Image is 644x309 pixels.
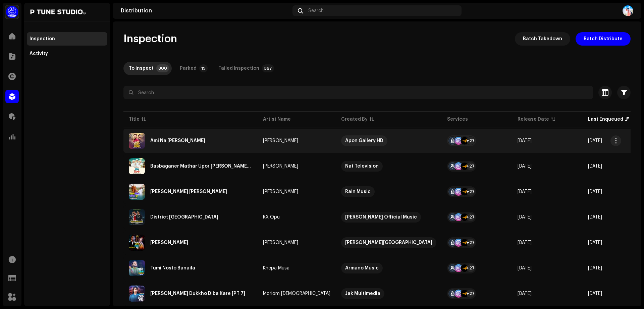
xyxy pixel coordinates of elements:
[27,47,107,60] re-m-nav-item: Activity
[467,290,475,298] div: +27
[263,215,280,220] div: RX Opu
[129,209,145,225] img: 7882553e-cfda-411a-aeee-9f1f3236ff67
[129,158,145,174] img: 5420ad5a-5011-4cc9-a1ab-9c995c07cc7f
[515,32,570,46] button: Batch Takedown
[150,189,227,194] div: Sara Jibon Chaila Ghush
[27,32,107,46] re-m-nav-item: Inspection
[263,138,298,143] div: [PERSON_NAME]
[263,240,330,245] span: Najmul Hasan
[262,64,274,72] p-badge: 367
[263,240,298,245] div: [PERSON_NAME]
[523,32,562,46] span: Batch Takedown
[129,184,145,200] img: 5bed2042-fb1b-4112-9237-eb88883d84d6
[518,240,532,245] span: Oct 7, 2025
[263,138,330,143] span: Jewel Azmir
[518,291,532,296] span: Oct 4, 2025
[345,212,417,223] div: [PERSON_NAME] Official Music
[345,135,383,146] div: Apon Gallery HD
[263,189,330,194] span: Baul Shahabul
[518,215,532,220] span: Oct 7, 2025
[156,64,169,72] p-badge: 300
[121,8,290,13] div: Distribution
[5,5,19,19] img: a1dd4b00-069a-4dd5-89ed-38fbdf7e908f
[129,235,145,251] img: 5b45d61c-33df-421c-9c9d-6dc9d7a713e1
[150,164,252,169] div: Basbaganer Mathar Upor Chad Utheche Oi
[129,260,145,276] img: 22807439-724d-4eb9-b292-8ac6610377c2
[263,291,330,296] span: Moriom Islam
[588,240,602,245] span: Oct 7, 2025
[518,189,532,194] span: Oct 8, 2025
[576,32,631,46] button: Batch Distribute
[345,161,379,172] div: Nat Television
[588,215,602,220] span: Oct 7, 2025
[263,266,289,270] div: Khepa Musa
[345,186,371,197] div: Rain Music
[588,189,602,194] span: Oct 8, 2025
[518,164,532,169] span: Oct 8, 2025
[467,188,475,196] div: +27
[263,266,330,270] span: Khepa Musa
[584,32,623,46] span: Batch Distribute
[129,62,154,75] div: To inspect
[588,164,602,169] span: Oct 8, 2025
[129,116,140,123] div: Title
[518,116,549,123] div: Release Date
[341,186,436,197] span: Rain Music
[150,266,195,270] div: Tumi Nosto Banaila
[308,8,324,13] span: Search
[123,32,177,46] span: Inspection
[345,288,380,299] div: Jak Multimedia
[588,266,602,270] span: Oct 6, 2025
[263,189,298,194] div: [PERSON_NAME]
[341,288,436,299] span: Jak Multimedia
[150,240,188,245] div: Jindha Lash Koira Geli
[218,62,259,75] div: Failed Inspection
[341,116,368,123] div: Created By
[129,286,145,302] img: e5b216c1-2a72-4be1-9e4f-03f997b83d3a
[199,64,208,72] p-badge: 19
[263,215,330,220] span: RX Opu
[150,215,218,220] div: District Kishoreganj
[467,137,475,145] div: +27
[263,164,330,169] span: Adib Hossain
[263,164,298,169] div: [PERSON_NAME]
[467,162,475,170] div: +27
[345,237,432,248] div: [PERSON_NAME][GEOGRAPHIC_DATA]
[341,263,436,273] span: Armano Music
[588,291,602,296] span: Oct 4, 2025
[518,266,532,270] span: Oct 6, 2025
[341,212,436,223] span: Himel Official Music
[123,86,593,99] input: Search
[263,291,330,296] div: Moriom [DEMOGRAPHIC_DATA]
[129,133,145,149] img: 773db7e5-14f4-4c98-82e2-f18f35b75c89
[341,135,436,146] span: Apon Gallery HD
[180,62,197,75] div: Parked
[345,263,379,273] div: Armano Music
[341,161,436,172] span: Nat Television
[467,213,475,221] div: +27
[30,51,48,56] div: Activity
[150,138,205,143] div: Ami Na Jene Prem Korechi
[467,239,475,247] div: +27
[341,237,436,248] span: Sourav Music Center
[30,36,55,42] div: Inspection
[588,138,602,143] span: Oct 8, 2025
[623,5,633,16] img: e3beb259-b458-44ea-8989-03348e25a1e1
[467,264,475,272] div: +27
[150,291,245,296] div: Ami Morle Dukkho Diba Kare [PT 7]
[588,116,623,123] div: Last Enqueued
[518,138,532,143] span: Oct 8, 2025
